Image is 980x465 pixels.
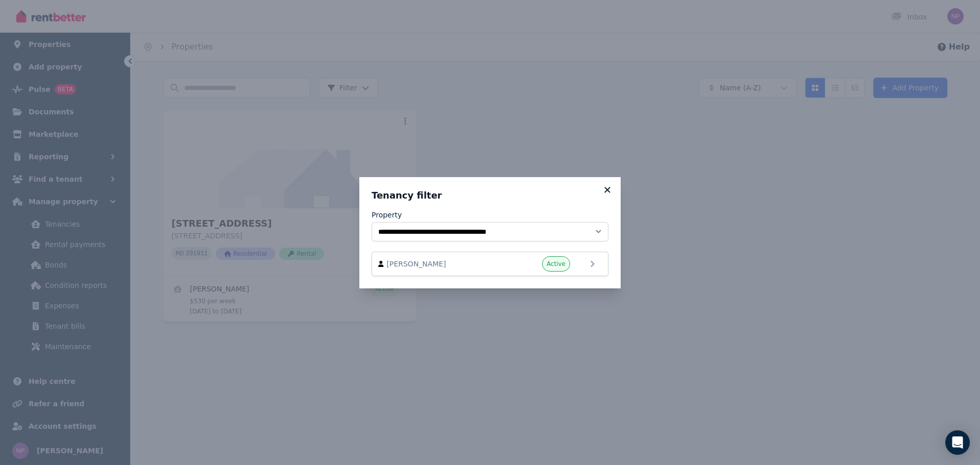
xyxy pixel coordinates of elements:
h3: Tenancy filter [372,189,608,202]
label: Property [372,210,402,220]
a: [PERSON_NAME]Active [372,252,608,276]
div: Open Intercom Messenger [945,430,970,455]
span: Active [547,260,566,268]
span: [PERSON_NAME] [387,259,503,269]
